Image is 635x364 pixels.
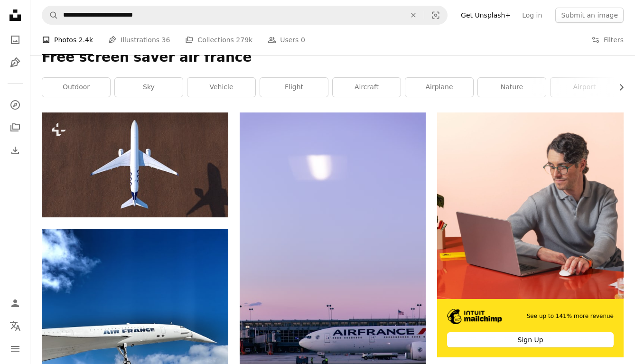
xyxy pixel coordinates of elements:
[555,8,624,23] button: Submit an image
[260,78,328,97] a: flight
[6,95,25,114] a: Explore
[6,317,25,336] button: Language
[6,30,25,49] a: Photos
[236,35,252,45] span: 279k
[268,25,305,55] a: Users 0
[6,141,25,160] a: Download History
[42,112,228,217] img: an aerial view of a plane on a runway
[240,248,426,256] a: Air france plane parked at the airport.
[437,112,624,299] img: file-1722962848292-892f2e7827caimage
[403,6,424,24] button: Clear
[6,53,25,72] a: Illustrations
[591,25,624,55] button: Filters
[108,25,170,55] a: Illustrations 36
[405,78,473,97] a: airplane
[516,8,548,23] a: Log in
[6,339,25,358] button: Menu
[455,8,516,23] a: Get Unsplash+
[333,78,401,97] a: aircraft
[185,25,252,55] a: Collections 279k
[447,309,502,324] img: file-1690386555781-336d1949dad1image
[424,6,447,24] button: Visual search
[6,6,25,27] a: Home — Unsplash
[6,118,25,137] a: Collections
[42,6,448,25] form: Find visuals sitewide
[613,78,624,97] button: scroll list to the right
[6,294,25,313] a: Log in / Sign up
[187,78,255,97] a: vehicle
[42,294,228,303] a: an air france airplane is flying in the sky
[42,49,624,66] h1: Free screen saver air france
[527,312,614,320] span: See up to 141% more revenue
[478,78,546,97] a: nature
[42,6,58,24] button: Search Unsplash
[447,332,614,347] div: Sign Up
[301,35,305,45] span: 0
[42,160,228,169] a: an aerial view of a plane on a runway
[551,78,618,97] a: airport
[162,35,170,45] span: 36
[115,78,183,97] a: sky
[437,112,624,357] a: See up to 141% more revenueSign Up
[42,78,110,97] a: outdoor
